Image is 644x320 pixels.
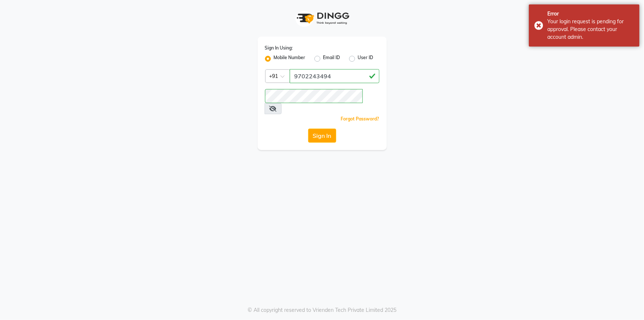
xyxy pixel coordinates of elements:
label: Email ID [323,54,340,63]
div: Your login request is pending for approval. Please contact your account admin. [547,18,634,41]
button: Sign In [308,129,336,143]
label: User ID [358,54,373,63]
input: Username [290,69,379,83]
a: Forgot Password? [341,116,379,122]
label: Sign In Using: [265,45,293,51]
img: logo1.svg [293,7,352,29]
label: Mobile Number [274,54,306,63]
input: Username [265,89,363,103]
div: Error [547,10,634,18]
